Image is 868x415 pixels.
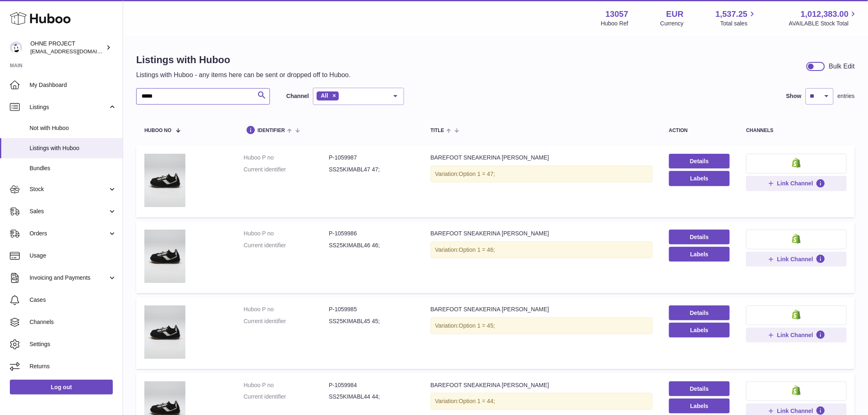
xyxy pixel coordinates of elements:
span: Returns [30,363,116,370]
span: Settings [30,340,116,348]
a: 1,537.25 Total sales [716,9,757,27]
a: Details [669,154,730,169]
div: OHNE PROJECT [30,40,104,55]
div: Variation: [431,317,653,334]
span: Stock [30,185,108,193]
label: Channel [286,92,309,100]
span: 1,012,383.00 [801,9,849,20]
dt: Huboo P no [244,306,329,313]
div: channels [746,128,847,133]
span: 1,537.25 [716,9,748,20]
div: Huboo Ref [601,20,628,27]
div: BAREFOOT SNEAKERINA [PERSON_NAME] [431,154,653,162]
span: Link Channel [777,180,813,187]
dt: Current identifier [244,166,329,173]
div: Bulk Edit [829,62,855,71]
span: title [431,128,444,133]
dt: Huboo P no [244,230,329,237]
img: internalAdmin-13057@internal.huboo.com [10,41,22,54]
h1: Listings with Huboo [136,53,351,66]
div: BAREFOOT SNEAKERINA [PERSON_NAME] [431,381,653,389]
span: My Dashboard [30,81,116,89]
div: action [669,128,730,133]
dd: SS25KIMABL47 47; [329,166,414,173]
dd: P-1059986 [329,230,414,237]
button: Labels [669,399,730,413]
span: Total sales [720,20,757,27]
div: Currency [660,20,684,27]
span: identifier [258,128,285,133]
dt: Huboo P no [244,381,329,389]
button: Link Channel [746,176,847,191]
dd: P-1059987 [329,154,414,162]
span: Invoicing and Payments [30,274,108,282]
button: Labels [669,171,730,186]
span: Channels [30,318,116,326]
span: Link Channel [777,407,813,415]
img: BAREFOOT SNEAKERINA KIMA BLACK [144,154,185,207]
button: Labels [669,323,730,337]
button: Link Channel [746,328,847,342]
a: 1,012,383.00 AVAILABLE Stock Total [789,9,858,27]
span: Listings with Huboo [30,144,116,152]
button: Labels [669,247,730,262]
div: BAREFOOT SNEAKERINA [PERSON_NAME] [431,230,653,237]
span: Huboo no [144,128,171,133]
dt: Current identifier [244,317,329,325]
span: Orders [30,230,108,237]
dd: P-1059984 [329,381,414,389]
span: Link Channel [777,255,813,263]
div: Variation: [431,393,653,410]
img: shopify-small.png [792,310,801,319]
p: Listings with Huboo - any items here can be sent or dropped off to Huboo. [136,71,351,80]
span: Option 1 = 45; [459,322,495,329]
dd: SS25KIMABL46 46; [329,242,414,249]
div: Variation: [431,166,653,182]
a: Details [669,230,730,244]
dd: SS25KIMABL44 44; [329,393,414,401]
span: Listings [30,103,108,111]
span: Option 1 = 44; [459,398,495,404]
img: BAREFOOT SNEAKERINA KIMA BLACK [144,306,185,359]
div: Variation: [431,242,653,258]
span: Sales [30,207,108,215]
div: BAREFOOT SNEAKERINA [PERSON_NAME] [431,306,653,313]
span: entries [838,92,855,100]
span: Option 1 = 46; [459,246,495,253]
span: Cases [30,296,116,304]
span: [EMAIL_ADDRESS][DOMAIN_NAME] [30,48,121,55]
img: BAREFOOT SNEAKERINA KIMA BLACK [144,230,185,283]
span: Option 1 = 47; [459,171,495,177]
img: shopify-small.png [792,158,801,168]
strong: 13057 [605,9,628,20]
span: All [321,92,328,99]
img: shopify-small.png [792,234,801,244]
button: Link Channel [746,252,847,267]
dt: Current identifier [244,393,329,401]
a: Details [669,381,730,396]
span: AVAILABLE Stock Total [789,20,858,27]
img: shopify-small.png [792,385,801,395]
span: Usage [30,252,116,260]
span: Link Channel [777,331,813,339]
dt: Huboo P no [244,154,329,162]
a: Details [669,306,730,320]
dt: Current identifier [244,242,329,249]
a: Log out [10,380,113,394]
dd: SS25KIMABL45 45; [329,317,414,325]
span: Not with Huboo [30,124,116,132]
dd: P-1059985 [329,306,414,313]
span: Bundles [30,164,116,172]
strong: EUR [666,9,683,20]
label: Show [786,92,802,100]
